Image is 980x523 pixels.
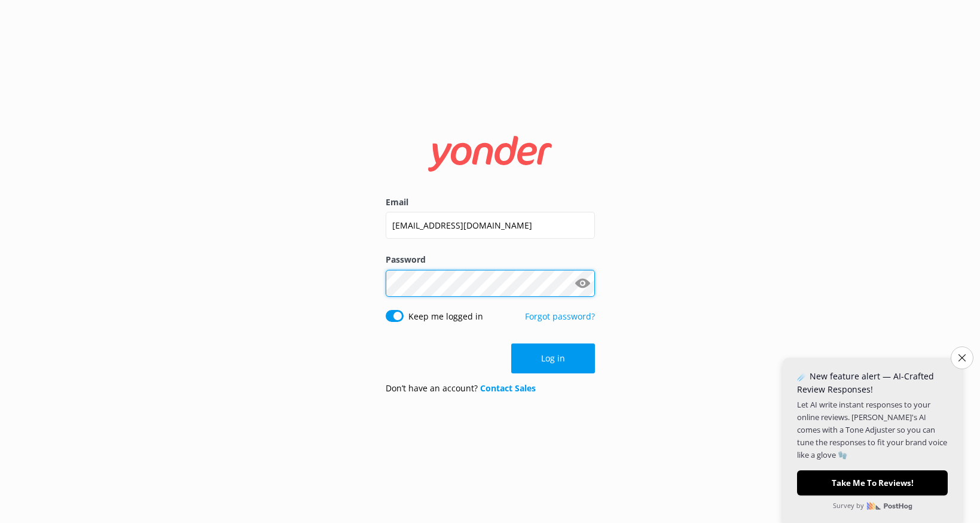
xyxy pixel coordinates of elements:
input: user@emailaddress.com [386,212,595,239]
label: Email [386,196,595,209]
label: Password [386,253,595,266]
label: Keep me logged in [408,310,483,323]
p: Don’t have an account? [386,382,536,395]
a: Forgot password? [525,311,595,322]
button: Log in [511,343,595,373]
a: Contact Sales [480,382,536,394]
button: Show password [571,271,595,295]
